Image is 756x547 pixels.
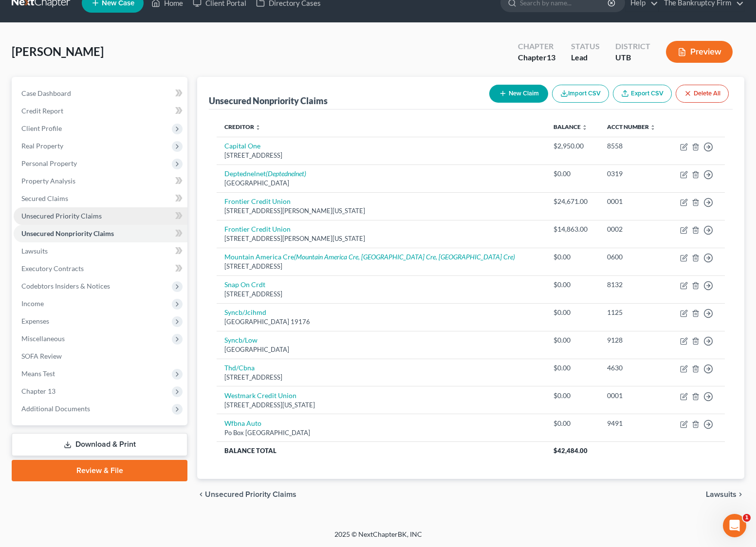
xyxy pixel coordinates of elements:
[553,197,591,206] div: $24,671.00
[607,308,661,317] div: 1125
[224,317,538,327] div: [GEOGRAPHIC_DATA] 19176
[607,419,661,428] div: 9491
[21,352,62,360] span: SOFA Review
[723,514,746,537] iframe: Intercom live chat
[224,336,258,344] a: Syncb/Low
[607,123,656,130] a: Acct Number unfold_more
[101,529,656,547] div: 2025 © NextChapterBK, INC
[21,299,44,308] span: Income
[706,491,744,498] button: Lawsuits chevron_right
[518,52,555,63] div: Chapter
[553,447,588,455] span: $42,484.00
[224,373,538,382] div: [STREET_ADDRESS]
[21,369,55,378] span: Means Test
[489,85,548,103] button: New Claim
[553,252,591,262] div: $0.00
[12,433,187,456] a: Download & Print
[21,387,55,395] span: Chapter 13
[607,280,661,290] div: 8132
[553,335,591,345] div: $0.00
[209,95,328,107] div: Unsecured Nonpriority Claims
[666,41,733,63] button: Preview
[21,107,63,115] span: Credit Report
[224,280,265,289] a: Snap On Crdt
[224,401,538,410] div: [STREET_ADDRESS][US_STATE]
[224,419,261,427] a: Wfbna Auto
[197,491,296,498] button: chevron_left Unsecured Priority Claims
[607,363,661,373] div: 4630
[14,207,187,225] a: Unsecured Priority Claims
[12,44,104,58] span: [PERSON_NAME]
[224,234,538,243] div: [STREET_ADDRESS][PERSON_NAME][US_STATE]
[21,247,48,255] span: Lawsuits
[553,308,591,317] div: $0.00
[21,142,63,150] span: Real Property
[607,169,661,179] div: 0319
[14,347,187,365] a: SOFA Review
[607,197,661,206] div: 0001
[676,85,729,103] button: Delete All
[571,52,600,63] div: Lead
[650,125,656,130] i: unfold_more
[14,242,187,260] a: Lawsuits
[224,290,538,299] div: [STREET_ADDRESS]
[224,123,261,130] a: Creditor unfold_more
[255,125,261,130] i: unfold_more
[706,491,737,498] span: Lawsuits
[607,252,661,262] div: 0600
[615,41,650,52] div: District
[224,197,291,205] a: Frontier Credit Union
[21,334,65,343] span: Miscellaneous
[224,206,538,216] div: [STREET_ADDRESS][PERSON_NAME][US_STATE]
[14,172,187,190] a: Property Analysis
[205,491,296,498] span: Unsecured Priority Claims
[553,391,591,401] div: $0.00
[21,159,77,167] span: Personal Property
[224,428,538,438] div: Po Box [GEOGRAPHIC_DATA]
[21,177,75,185] span: Property Analysis
[21,212,102,220] span: Unsecured Priority Claims
[607,141,661,151] div: 8558
[553,224,591,234] div: $14,863.00
[217,442,546,459] th: Balance Total
[743,514,751,522] span: 1
[224,179,538,188] div: [GEOGRAPHIC_DATA]
[294,253,515,261] i: (Mountain America Cre, [GEOGRAPHIC_DATA] Cre, [GEOGRAPHIC_DATA] Cre)
[552,85,609,103] button: Import CSV
[14,225,187,242] a: Unsecured Nonpriority Claims
[21,317,49,325] span: Expenses
[21,194,68,202] span: Secured Claims
[553,141,591,151] div: $2,950.00
[224,391,296,400] a: Westmark Credit Union
[224,253,515,261] a: Mountain America Cre(Mountain America Cre, [GEOGRAPHIC_DATA] Cre, [GEOGRAPHIC_DATA] Cre)
[14,260,187,277] a: Executory Contracts
[518,41,555,52] div: Chapter
[571,41,600,52] div: Status
[21,282,110,290] span: Codebtors Insiders & Notices
[224,262,538,271] div: [STREET_ADDRESS]
[12,460,187,481] a: Review & File
[224,225,291,233] a: Frontier Credit Union
[607,391,661,401] div: 0001
[21,89,71,97] span: Case Dashboard
[224,142,260,150] a: Capital One
[224,345,538,354] div: [GEOGRAPHIC_DATA]
[553,169,591,179] div: $0.00
[224,364,255,372] a: Thd/Cbna
[21,264,84,273] span: Executory Contracts
[21,229,114,237] span: Unsecured Nonpriority Claims
[224,169,306,178] a: Deptednelnet(Deptednelnet)
[14,85,187,102] a: Case Dashboard
[553,363,591,373] div: $0.00
[582,125,588,130] i: unfold_more
[14,190,187,207] a: Secured Claims
[553,419,591,428] div: $0.00
[553,280,591,290] div: $0.00
[607,335,661,345] div: 9128
[21,404,90,413] span: Additional Documents
[553,123,588,130] a: Balance unfold_more
[21,124,62,132] span: Client Profile
[607,224,661,234] div: 0002
[737,491,744,498] i: chevron_right
[266,169,306,178] i: (Deptednelnet)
